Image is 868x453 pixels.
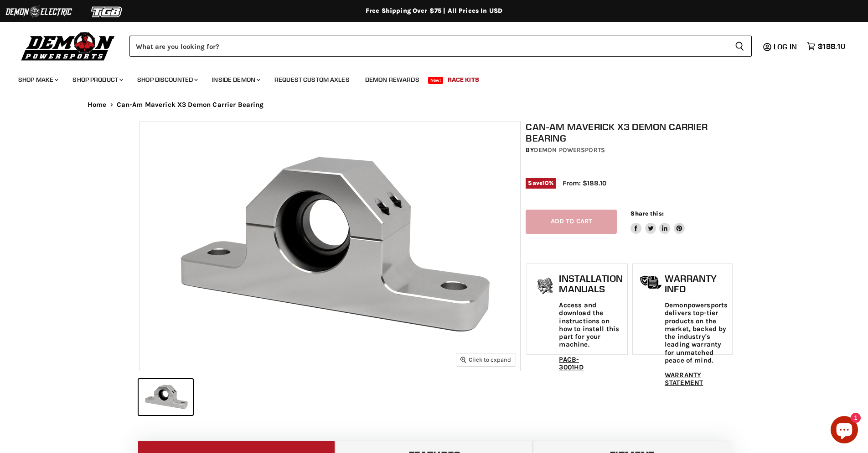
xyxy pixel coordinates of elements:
[728,36,752,57] button: Search
[563,179,606,187] span: From: $188.10
[526,178,556,188] span: Save %
[665,371,703,387] a: WARRANTY STATEMENT
[665,301,728,364] p: Demonpowersports delivers top-tier products on the market, backed by the industry's leading warra...
[428,77,444,84] span: New!
[828,416,861,446] inbox-online-store-chat: Shopify online store chat
[117,101,264,109] span: Can-Am Maverick X3 Demon Carrier Bearing
[129,36,728,57] input: Search
[559,355,584,371] a: PACB-3001HD
[73,3,141,21] img: TGB Logo 2
[5,3,73,21] img: Demon Electric Logo 2
[139,379,193,415] button: IMAGE thumbnail
[130,70,203,89] a: Shop Discounted
[630,210,663,217] span: Share this:
[11,70,64,89] a: Shop Make
[559,273,622,295] h1: Installation Manuals
[818,42,845,51] span: $188.10
[770,42,802,51] a: Log in
[268,70,356,89] a: Request Custom Axles
[534,275,557,298] img: install_manual-icon.png
[129,36,752,57] form: Product
[358,70,426,89] a: Demon Rewards
[526,121,734,144] h1: Can-Am Maverick X3 Demon Carrier Bearing
[460,356,511,363] span: Click to expand
[69,7,799,15] div: Free Shipping Over $75 | All Prices In USD
[802,40,850,53] a: $188.10
[441,70,486,89] a: Race Kits
[774,42,797,51] span: Log in
[630,210,685,234] aside: Share this:
[11,67,843,89] ul: Main menu
[205,70,266,89] a: Inside Demon
[534,146,605,154] a: Demon Powersports
[18,30,118,62] img: Demon Powersports
[526,145,734,155] div: by
[66,70,129,89] a: Shop Product
[69,101,799,109] nav: Breadcrumbs
[559,301,622,349] p: Access and download the instructions on how to install this part for your machine.
[665,273,728,295] h1: Warranty Info
[456,353,516,366] button: Click to expand
[140,121,520,371] img: IMAGE
[88,101,107,109] a: Home
[640,275,662,290] img: warranty-icon.png
[542,179,549,186] span: 10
